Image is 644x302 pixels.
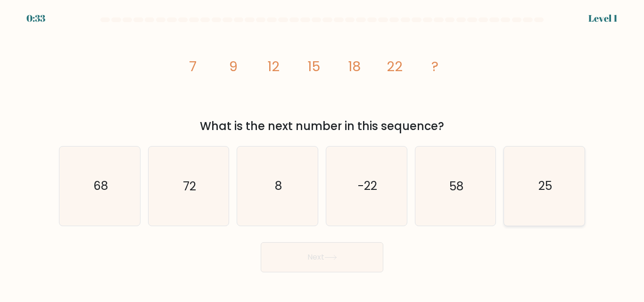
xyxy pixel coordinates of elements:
tspan: 22 [387,57,403,76]
tspan: ? [432,57,439,76]
tspan: 15 [308,57,321,76]
tspan: 18 [348,57,361,76]
text: 58 [449,178,463,195]
tspan: 7 [189,57,197,76]
text: 72 [183,178,196,195]
text: 25 [538,178,552,195]
text: -22 [357,178,377,195]
text: 8 [275,178,282,195]
text: 68 [93,178,107,195]
div: 0:33 [26,11,45,25]
div: What is the next number in this sequence? [65,118,579,135]
tspan: 9 [229,57,238,76]
tspan: 12 [268,57,280,76]
div: Level 1 [588,11,618,25]
button: Next [261,242,383,272]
